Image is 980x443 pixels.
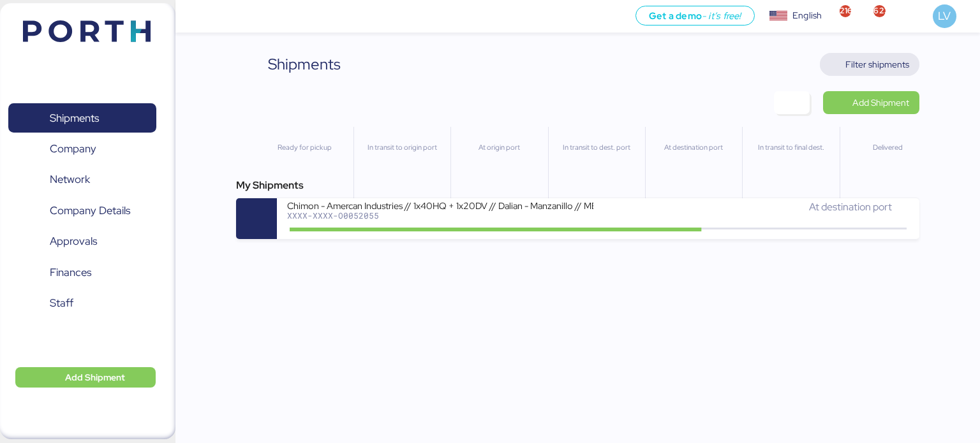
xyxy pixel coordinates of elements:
a: Shipments [8,103,156,133]
span: Add Shipment [65,370,125,385]
a: Finances [8,258,156,287]
span: Shipments [50,109,99,127]
div: Shipments [268,53,341,76]
a: Company [8,134,156,164]
div: Delivered [845,142,931,153]
div: At origin port [456,142,542,153]
div: My Shipments [236,178,920,193]
div: English [792,9,822,22]
span: Filter shipments [845,57,909,72]
span: Add Shipment [852,95,909,110]
div: In transit to origin port [359,142,445,153]
span: Approvals [50,232,97,251]
span: At destination port [809,200,892,214]
a: Staff [8,289,156,318]
a: Approvals [8,227,156,256]
div: In transit to final dest. [748,142,833,153]
div: Ready for pickup [262,142,348,153]
span: Network [50,170,90,189]
span: Finances [50,263,91,282]
a: Company Details [8,196,156,226]
div: In transit to dest. port [554,142,639,153]
span: Company [50,140,96,158]
button: Menu [183,6,205,27]
span: LV [938,8,951,24]
button: Filter shipments [820,53,920,76]
span: Staff [50,294,73,312]
a: Network [8,165,156,194]
div: Chimon - Amercan Industries // 1x40HQ + 1x20DV // Dalian - Manzanillo // MBL: MEDUHW231458 - HBL:... [287,200,593,210]
span: Company Details [50,201,130,220]
a: Add Shipment [823,91,919,114]
button: Add Shipment [15,367,156,388]
div: XXXX-XXXX-O0052055 [287,211,593,220]
div: At destination port [651,142,736,153]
